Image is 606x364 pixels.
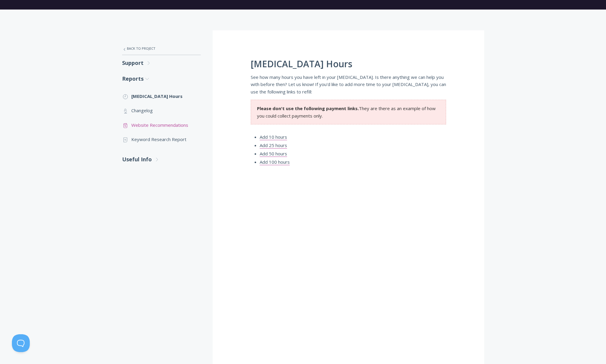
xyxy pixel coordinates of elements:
[122,71,201,87] a: Reports
[260,142,287,149] a: Add 25 hours
[251,74,446,95] p: See how many hours you have left in your [MEDICAL_DATA]. Is there anything we can help you with b...
[251,100,446,124] section: They are there as an example of how you could collect payments only.
[251,59,446,69] h1: [MEDICAL_DATA] Hours
[122,132,201,146] a: Keyword Research Report
[122,151,201,167] a: Useful Info
[257,105,359,111] strong: Please don't use the following payment links.
[122,55,201,71] a: Support
[12,334,30,352] iframe: Toggle Customer Support
[122,103,201,118] a: Changelog
[122,89,201,103] a: [MEDICAL_DATA] Hours
[260,151,287,157] a: Add 50 hours
[260,134,287,140] a: Add 10 hours
[260,159,290,165] a: Add 100 hours
[122,118,201,132] a: Website Recommendations
[122,42,201,55] a: Back to Project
